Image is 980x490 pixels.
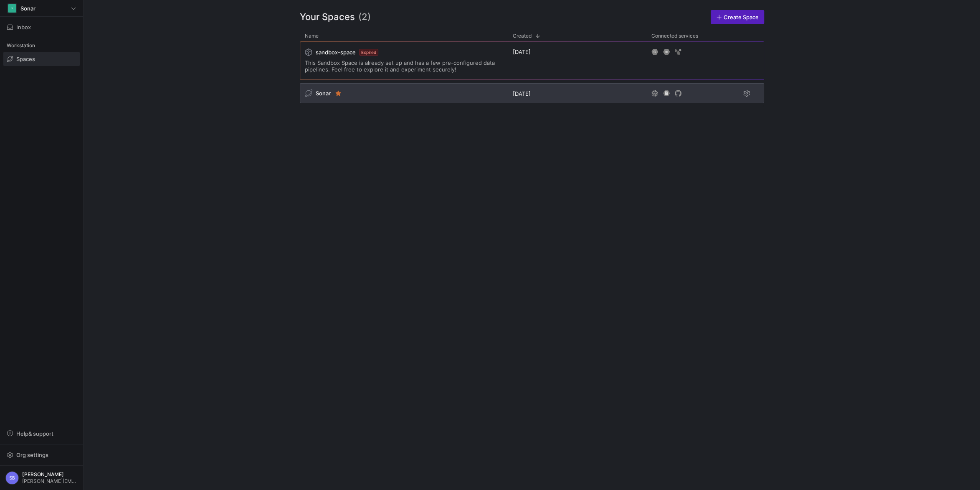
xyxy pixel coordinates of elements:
div: SB [5,471,19,485]
span: Connected services [651,33,698,39]
span: [PERSON_NAME][EMAIL_ADDRESS][DOMAIN_NAME] [22,478,78,484]
button: Inbox [3,20,80,34]
a: Spaces [3,52,80,66]
span: Spaces [16,56,35,62]
span: sandbox-space [316,49,356,56]
div: Press SPACE to select this row. [300,83,764,107]
span: This Sandbox Space is already set up and has a few pre-configured data pipelines. Feel free to ex... [305,59,503,73]
button: SB[PERSON_NAME][PERSON_NAME][EMAIL_ADDRESS][DOMAIN_NAME] [3,469,80,487]
span: [PERSON_NAME] [22,472,78,477]
button: Org settings [3,448,80,462]
span: Help & support [16,430,53,437]
span: Your Spaces [300,10,355,24]
a: Create Space [711,10,764,24]
span: Created [513,33,532,39]
div: Press SPACE to select this row. [300,41,764,83]
span: [DATE] [513,48,531,55]
span: [DATE] [513,90,531,97]
span: Expired [359,49,378,56]
span: Sonar [316,90,331,97]
span: Create Space [724,14,759,20]
div: S [8,4,16,13]
span: Inbox [16,24,31,31]
button: Help& support [3,426,80,441]
span: Sonar [20,5,35,12]
div: Workstation [3,39,80,52]
span: Name [305,33,319,39]
a: Org settings [3,452,80,459]
span: Org settings [16,452,48,458]
span: (2) [358,10,371,24]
